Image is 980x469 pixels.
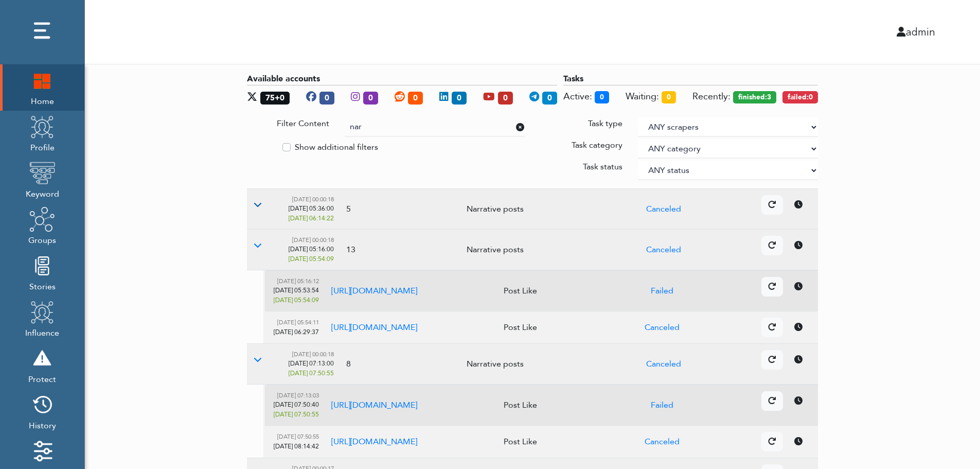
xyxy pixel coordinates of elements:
td: Post Like [497,426,578,458]
span: Stories [29,279,56,293]
span: 0 [498,92,513,105]
td: Post Like [497,271,578,311]
span: Tasks awaiting for execution [626,90,659,103]
span: Protect [28,371,56,386]
div: finished at, 08/14/2025, 05:54:09 [289,254,334,264]
span: 0 [662,91,676,103]
img: profile.png [29,114,55,140]
div: Telegram [521,85,557,109]
div: started at, 08/14/2025, 05:36:00 [289,204,334,213]
div: Instagram [343,85,386,109]
div: [DATE] 08:14:42 [274,442,319,451]
div: Available accounts [247,73,557,85]
img: stories.png [29,253,55,279]
div: [DATE] 05:53:54 [274,286,319,295]
img: keyword.png [29,160,55,186]
div: finished at, 08/14/2025, 07:50:55 [289,369,334,378]
div: [DATE] 07:13:03 [274,391,319,400]
a: [URL][DOMAIN_NAME] [331,436,417,447]
span: 75+0 [260,92,290,105]
img: history.png [29,392,55,418]
span: Profile [29,140,55,154]
a: Canceled [646,244,681,255]
span: 8 [346,358,351,370]
span: Home [29,93,55,108]
label: Task status [583,161,622,173]
img: home.png [29,67,55,93]
img: groups.png [29,206,55,232]
div: [DATE] 07:50:40 [274,400,319,409]
a: Canceled [645,322,680,333]
div: [DATE] 06:29:37 [274,327,319,337]
td: Narrative posts [460,230,580,270]
label: Show additional filters [295,141,378,153]
label: Filter Content [277,117,329,130]
td: Narrative posts [460,189,580,230]
div: finished at, 08/14/2025, 06:14:22 [289,214,334,223]
a: Canceled [646,358,681,370]
td: Post Like [497,311,578,344]
a: Canceled [645,436,680,447]
label: Task type [588,117,622,130]
div: [DATE] 05:54:09 [274,296,319,305]
span: 0 [363,92,378,105]
span: Recently: [692,90,730,103]
div: admin [510,24,943,40]
a: [URL][DOMAIN_NAME] [331,322,417,333]
a: Failed [651,285,673,297]
div: started at, 08/14/2025, 07:13:00 [289,359,334,368]
div: created at, 08/14/2025, 00:00:18 [289,236,334,245]
span: Groups [28,232,56,247]
a: [URL][DOMAIN_NAME] [331,399,417,411]
img: dots.png [29,18,55,44]
div: [DATE] 05:54:11 [274,318,319,327]
div: [DATE] 05:16:12 [274,277,319,286]
div: X (login/pass + api accounts) [247,85,298,109]
div: started at, 08/14/2025, 05:16:00 [289,245,334,254]
a: Canceled [646,203,681,215]
img: risk.png [29,345,55,371]
img: profile.png [29,299,55,325]
span: Tasks finished in last 30 minutes [733,91,776,103]
span: Keyword [26,186,59,200]
span: 0 [408,92,423,105]
span: 0 [595,91,609,103]
div: Youtube [475,85,521,109]
span: 5 [346,203,351,215]
img: settings.png [29,438,55,464]
td: Post Like [497,385,578,426]
span: Tasks failed in last 30 minutes [782,91,818,103]
div: created at, 08/14/2025, 00:00:18 [289,350,334,359]
span: 13 [346,244,355,255]
span: History [29,418,56,432]
div: [DATE] 07:50:55 [274,410,319,419]
span: Influence [25,325,59,339]
div: Reddit [386,85,431,109]
a: Failed [651,399,673,411]
div: [DATE] 07:50:55 [274,432,319,441]
label: Task category [572,139,622,151]
a: [URL][DOMAIN_NAME] [331,285,417,297]
div: created at, 08/14/2025, 00:00:18 [289,195,334,204]
div: Facebook [298,85,343,109]
div: Linkedin [431,85,475,109]
div: Tasks [563,73,818,85]
span: 0 [542,92,557,105]
td: Narrative posts [460,344,580,385]
span: Tasks executing now [563,90,592,103]
span: 0 [452,92,467,105]
span: 0 [319,92,334,105]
